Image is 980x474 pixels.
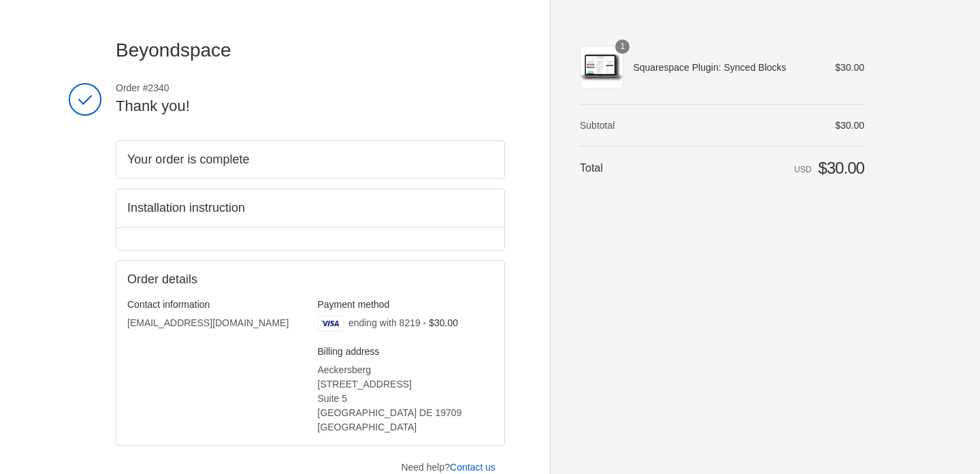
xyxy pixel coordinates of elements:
span: $30.00 [818,159,864,177]
span: USD [794,165,811,174]
span: $30.00 [835,62,864,73]
address: Aeckersberg [STREET_ADDRESS] Suite 5 [GEOGRAPHIC_DATA] DE 19709 [GEOGRAPHIC_DATA] [318,363,494,434]
span: - $30.00 [423,317,458,328]
span: Total [580,162,603,174]
h2: Installation instruction [127,200,493,216]
h3: Payment method [318,298,494,311]
h2: Your order is complete [127,152,493,168]
span: $30.00 [835,120,864,131]
span: 1 [615,39,630,54]
th: Subtotal [580,119,664,131]
span: Squarespace Plugin: Synced Blocks [633,61,816,74]
bdo: [EMAIL_ADDRESS][DOMAIN_NAME] [127,317,289,328]
span: ending with 8219 [348,317,421,328]
a: Contact us [450,462,495,473]
span: Order #2340 [116,82,505,94]
h2: Order details [127,272,310,287]
span: Beyondspace [116,39,231,61]
h3: Billing address [318,345,494,358]
h3: Contact information [127,298,304,311]
h2: Thank you! [116,97,505,116]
